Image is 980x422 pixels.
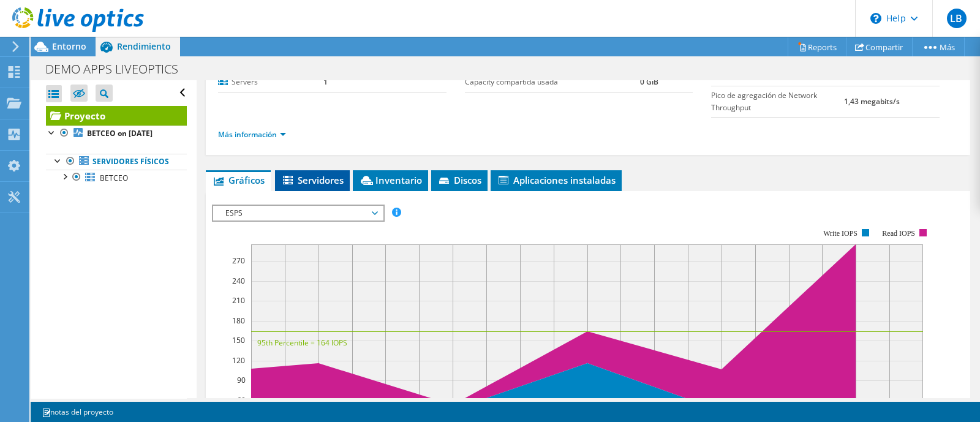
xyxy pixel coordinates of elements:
[232,255,245,266] text: 270
[844,96,900,107] b: 1,43 megabits/s
[640,77,658,87] b: 0 GiB
[788,37,846,56] a: Reports
[232,335,245,345] text: 150
[359,174,422,186] span: Inventario
[117,40,171,52] span: Rendimiento
[823,229,858,238] text: Write IOPS
[232,276,245,286] text: 240
[232,295,245,306] text: 210
[846,37,913,56] a: Compartir
[218,129,286,140] a: Más información
[437,174,481,186] span: Discos
[232,355,245,366] text: 120
[52,40,86,52] span: Entorno
[237,395,246,405] text: 60
[33,404,122,420] a: notas del proyecto
[46,170,187,186] a: BETCEO
[883,229,916,238] text: Read IOPS
[711,89,843,114] label: Pico de agregación de Network Throughput
[281,174,344,186] span: Servidores
[46,126,187,141] a: BETCEO on [DATE]
[947,9,967,28] span: LB
[323,77,328,87] b: 1
[465,76,640,88] label: Capacity compartida usada
[46,106,187,126] a: Proyecto
[497,174,616,186] span: Aplicaciones instaladas
[218,76,323,88] label: Servers
[912,37,965,56] a: Más
[212,174,265,186] span: Gráficos
[100,173,128,183] span: BETCEO
[87,128,153,138] b: BETCEO on [DATE]
[46,154,187,170] a: Servidores físicos
[870,13,881,24] svg: \n
[219,206,377,220] span: ESPS
[232,315,245,326] text: 180
[237,375,246,385] text: 90
[40,62,197,76] h1: DEMO APPS LIVEOPTICS
[257,337,347,348] text: 95th Percentile = 164 IOPS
